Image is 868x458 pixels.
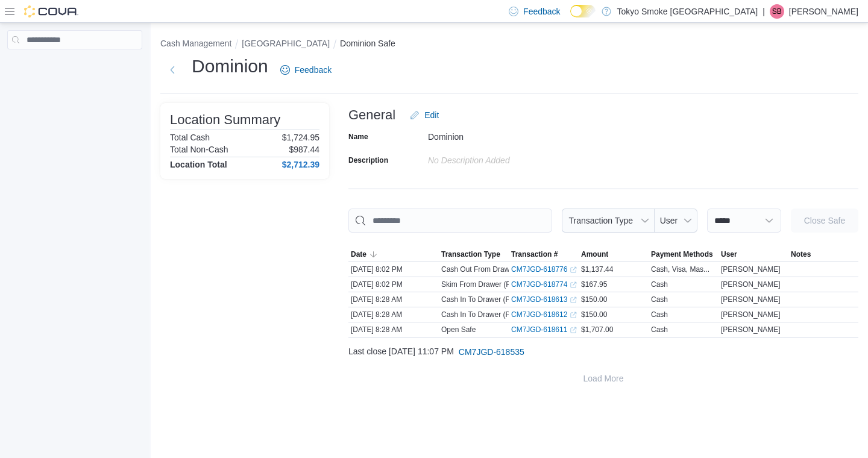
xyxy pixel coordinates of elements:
[721,280,781,289] span: [PERSON_NAME]
[788,247,858,262] button: Notes
[581,249,608,259] span: Amount
[511,325,577,334] a: CM7JGD-618611External link
[439,247,509,262] button: Transaction Type
[405,103,444,127] button: Edit
[772,4,782,19] span: SB
[651,310,668,319] div: Cash
[441,310,531,319] p: Cash In To Drawer (POS 1 )
[651,280,668,289] div: Cash
[581,265,613,274] span: $1,137.44
[348,322,439,337] div: [DATE] 8:28 AM
[651,325,668,334] div: Cash
[348,155,388,165] label: Description
[511,249,558,259] span: Transaction #
[523,5,560,17] span: Feedback
[721,325,781,334] span: [PERSON_NAME]
[570,327,577,334] svg: External link
[348,262,439,277] div: [DATE] 8:02 PM
[649,247,719,262] button: Payment Methods
[721,249,737,259] span: User
[441,325,476,334] p: Open Safe
[348,108,395,122] h3: General
[348,366,858,391] button: Load More
[581,310,607,319] span: $150.00
[170,145,228,154] h6: Total Non-Cash
[275,58,336,82] a: Feedback
[170,160,227,169] h4: Location Total
[581,295,607,304] span: $150.00
[651,265,709,274] div: Cash, Visa, Mas...
[242,39,330,48] button: [GEOGRAPHIC_DATA]
[348,340,858,364] div: Last close [DATE] 11:07 PM
[791,209,858,233] button: Close Safe
[441,295,529,304] p: Cash In To Drawer (POS 4)
[348,277,439,292] div: [DATE] 8:02 PM
[789,4,858,19] p: [PERSON_NAME]
[24,5,78,17] img: Cova
[348,307,439,322] div: [DATE] 8:28 AM
[570,312,577,319] svg: External link
[459,346,524,358] span: CM7JGD-618535
[428,151,590,165] div: No Description added
[579,247,649,262] button: Amount
[7,52,142,81] nav: Complex example
[282,160,319,169] h4: $2,712.39
[562,209,655,233] button: Transaction Type
[348,132,368,142] label: Name
[719,247,788,262] button: User
[511,310,577,319] a: CM7JGD-618612External link
[441,265,546,274] p: Cash Out From Drawer (POS 1 )
[511,280,577,289] a: CM7JGD-618774External link
[348,209,552,233] input: This is a search bar. As you type, the results lower in the page will automatically filter.
[655,209,697,233] button: User
[570,5,596,17] input: Dark Mode
[160,39,231,48] button: Cash Management
[617,4,758,19] p: Tokyo Smoke [GEOGRAPHIC_DATA]
[289,145,319,154] p: $987.44
[351,249,366,259] span: Date
[651,295,668,304] div: Cash
[660,216,678,225] span: User
[583,372,624,384] span: Load More
[651,249,713,259] span: Payment Methods
[770,4,784,19] div: Sharla Bugge
[170,133,210,142] h6: Total Cash
[721,310,781,319] span: [PERSON_NAME]
[581,280,607,289] span: $167.95
[721,265,781,274] span: [PERSON_NAME]
[570,281,577,289] svg: External link
[441,249,500,259] span: Transaction Type
[428,127,590,142] div: Dominion
[763,4,765,19] p: |
[570,266,577,274] svg: External link
[570,296,577,304] svg: External link
[568,216,633,225] span: Transaction Type
[424,109,439,121] span: Edit
[454,340,529,364] button: CM7JGD-618535
[348,247,439,262] button: Date
[511,265,577,274] a: CM7JGD-618776External link
[441,280,532,289] p: Skim From Drawer (POS 1 )
[340,39,395,48] button: Dominion Safe
[570,17,571,18] span: Dark Mode
[509,247,579,262] button: Transaction #
[804,215,845,227] span: Close Safe
[160,58,184,82] button: Next
[192,54,268,78] h1: Dominion
[581,325,613,334] span: $1,707.00
[511,295,577,304] a: CM7JGD-618613External link
[348,292,439,307] div: [DATE] 8:28 AM
[160,37,858,52] nav: An example of EuiBreadcrumbs
[282,133,319,142] p: $1,724.95
[791,249,811,259] span: Notes
[295,64,332,76] span: Feedback
[721,295,781,304] span: [PERSON_NAME]
[170,113,280,127] h3: Location Summary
